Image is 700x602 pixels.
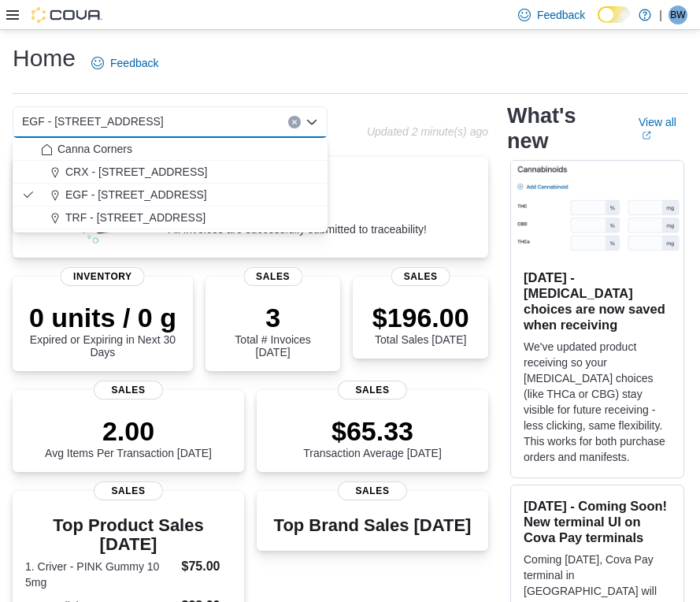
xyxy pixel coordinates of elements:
[507,103,620,154] h2: What's new
[372,302,469,333] p: $196.00
[274,516,472,535] h3: Top Brand Sales [DATE]
[639,116,687,141] a: View allExternal link
[45,415,212,459] div: Avg Items Per Transaction [DATE]
[22,112,164,131] span: EGF - [STREET_ADDRESS]
[13,184,328,206] button: EGF - [STREET_ADDRESS]
[85,47,165,79] a: Feedback
[659,6,662,24] p: |
[338,481,407,500] span: Sales
[338,381,407,399] span: Sales
[524,339,671,465] p: We've updated product receiving so your [MEDICAL_DATA] choices (like THCa or CBG) stay visible fo...
[524,498,671,545] h3: [DATE] - Coming Soon! New terminal UI on Cova Pay terminals
[243,267,302,286] span: Sales
[65,187,207,203] span: EGF - [STREET_ADDRESS]
[94,481,163,500] span: Sales
[13,161,328,184] button: CRX - [STREET_ADDRESS]
[45,415,212,447] p: 2.00
[303,415,442,447] p: $65.33
[25,302,180,333] p: 0 units / 0 g
[367,125,488,138] p: Updated 2 minute(s) ago
[57,141,132,157] span: Canna Corners
[218,302,328,359] div: Total # Invoices [DATE]
[288,116,301,128] button: Clear input
[110,55,158,71] span: Feedback
[31,7,102,23] img: Cova
[65,164,207,180] span: CRX - [STREET_ADDRESS]
[25,516,231,554] h3: Top Product Sales [DATE]
[13,138,328,229] div: Choose from the following options
[391,267,450,286] span: Sales
[372,302,469,346] div: Total Sales [DATE]
[306,116,318,128] button: Close list of options
[94,381,163,399] span: Sales
[13,43,76,74] h1: Home
[13,206,328,229] button: TRF - [STREET_ADDRESS]
[303,415,442,459] div: Transaction Average [DATE]
[13,138,328,161] button: Canna Corners
[598,23,598,24] span: Dark Mode
[25,302,180,359] div: Expired or Expiring in Next 30 Days
[642,131,651,140] svg: External link
[61,267,145,286] span: Inventory
[598,6,631,23] input: Dark Mode
[218,302,328,333] p: 3
[524,269,671,333] h3: [DATE] - [MEDICAL_DATA] choices are now saved when receiving
[670,6,685,24] span: BW
[25,559,176,590] dt: 1. Criver - PINK Gummy 10 5mg
[182,557,232,576] dd: $75.00
[537,7,585,23] span: Feedback
[669,6,687,24] div: Brice Wieg
[65,210,206,225] span: TRF - [STREET_ADDRESS]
